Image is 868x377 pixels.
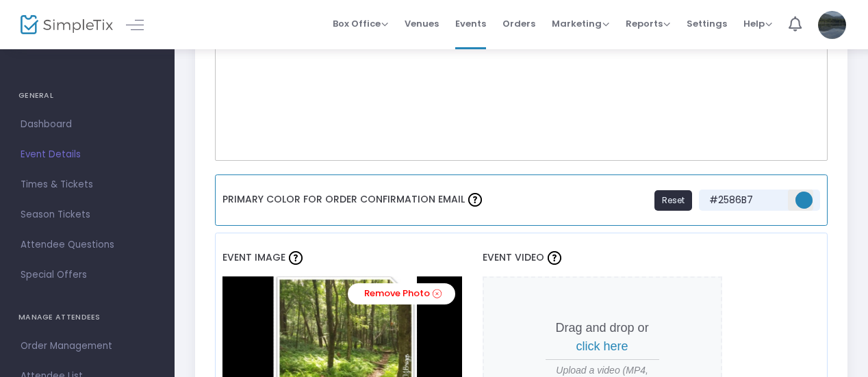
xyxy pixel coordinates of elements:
img: question-mark [289,251,303,265]
span: Season Tickets [21,206,154,224]
span: click here [576,339,628,353]
span: Venues [405,6,439,41]
label: Primary Color For Order Confirmation Email [222,182,485,218]
img: question-mark [468,193,482,207]
span: Settings [687,6,727,41]
span: Order Management [21,337,154,355]
span: Dashboard [21,116,154,133]
span: Attendee Questions [21,236,154,254]
span: Event Details [21,146,154,164]
div: Rich Text Editor, main [215,24,828,161]
span: Event Image [222,250,285,264]
span: Orders [502,6,535,41]
button: Reset [654,190,692,211]
img: question-mark [548,251,561,265]
span: Events [455,6,486,41]
p: Drag and drop or [546,319,659,356]
span: #2586B7 [706,193,788,207]
span: Marketing [552,17,609,30]
span: Special Offers [21,266,154,284]
h4: MANAGE ATTENDEES [18,304,156,331]
span: Reports [626,17,670,30]
span: Times & Tickets [21,176,154,194]
span: Help [743,17,772,30]
h4: GENERAL [18,82,156,109]
a: Remove Photo [348,283,455,304]
span: Event Video [483,250,544,264]
span: Box Office [333,17,388,30]
kendo-colorpicker: #2586b7 [788,190,813,211]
